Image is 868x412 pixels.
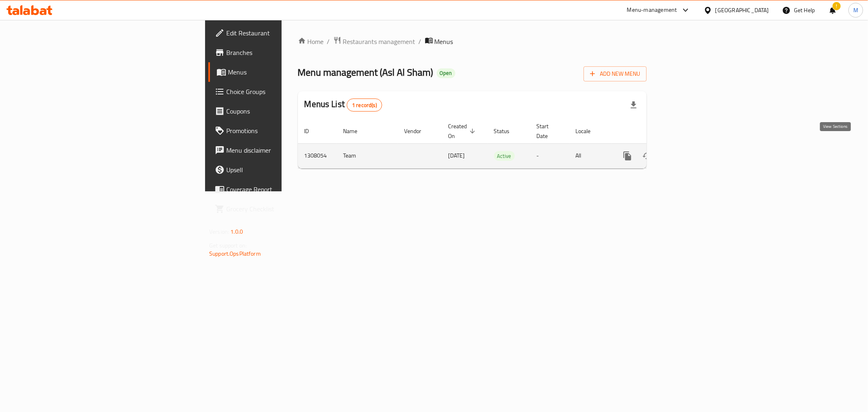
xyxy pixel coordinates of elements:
[347,101,382,109] span: 1 record(s)
[226,48,343,57] span: Branches
[208,101,350,121] a: Coupons
[208,180,350,199] a: Coverage Report
[230,226,243,237] span: 1.0.0
[228,67,343,77] span: Menus
[209,248,261,259] a: Support.OpsPlatform
[226,87,343,96] span: Choice Groups
[226,204,343,214] span: Grocery Checklist
[298,119,702,169] table: enhanced table
[530,143,569,168] td: -
[627,5,677,15] div: Menu-management
[226,184,343,194] span: Coverage Report
[208,62,350,82] a: Menus
[333,36,415,47] a: Restaurants management
[208,199,350,219] a: Grocery Checklist
[208,82,350,101] a: Choice Groups
[419,37,422,46] li: /
[448,150,465,161] span: [DATE]
[404,126,432,136] span: Vendor
[537,121,560,141] span: Start Date
[298,36,647,47] nav: breadcrumb
[576,126,601,136] span: Locale
[209,226,229,237] span: Version:
[494,151,515,161] span: Active
[437,68,455,78] div: Open
[494,126,520,136] span: Status
[343,37,415,46] span: Restaurants management
[347,99,382,112] div: Total records count
[637,146,657,166] button: Change Status
[226,106,343,116] span: Coupons
[624,95,643,115] div: Export file
[226,145,343,155] span: Menu disclaimer
[226,126,343,136] span: Promotions
[304,126,320,136] span: ID
[298,63,433,81] span: Menu management ( Asl Al Sham )
[208,43,350,62] a: Branches
[569,143,611,168] td: All
[226,28,343,38] span: Edit Restaurant
[337,143,398,168] td: Team
[209,240,247,251] span: Get support on:
[590,69,640,79] span: Add New Menu
[208,140,350,160] a: Menu disclaimer
[618,146,637,166] button: more
[611,119,702,144] th: Actions
[715,6,769,15] div: [GEOGRAPHIC_DATA]
[208,160,350,180] a: Upsell
[494,151,515,161] div: Active
[304,98,382,112] h2: Menus List
[853,6,858,15] span: M
[437,70,455,77] span: Open
[435,37,453,46] span: Menus
[448,121,478,141] span: Created On
[208,121,350,140] a: Promotions
[208,23,350,43] a: Edit Restaurant
[343,126,368,136] span: Name
[584,66,647,81] button: Add New Menu
[226,165,343,175] span: Upsell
